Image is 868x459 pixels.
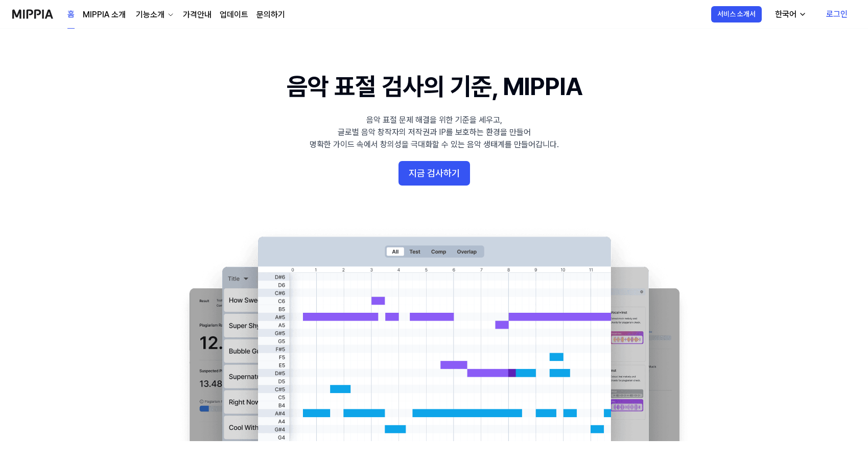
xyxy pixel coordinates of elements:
[310,114,559,151] div: 음악 표절 문제 해결을 위한 기준을 세우고, 글로벌 음악 창작자의 저작권과 IP를 보호하는 환경을 만들어 명확한 가이드 속에서 창의성을 극대화할 수 있는 음악 생태계를 만들어...
[711,6,762,22] button: 서비스 소개서
[134,9,167,21] div: 기능소개
[183,9,212,21] a: 가격안내
[220,9,248,21] a: 업데이트
[169,226,700,441] img: main Image
[134,9,175,21] button: 기능소개
[398,161,470,186] button: 지금 검사하기
[67,1,75,29] a: 홈
[767,4,813,25] button: 한국어
[256,9,285,21] a: 문의하기
[773,8,799,20] div: 한국어
[287,70,581,104] h1: 음악 표절 검사의 기준, MIPPIA
[83,9,126,21] a: MIPPIA 소개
